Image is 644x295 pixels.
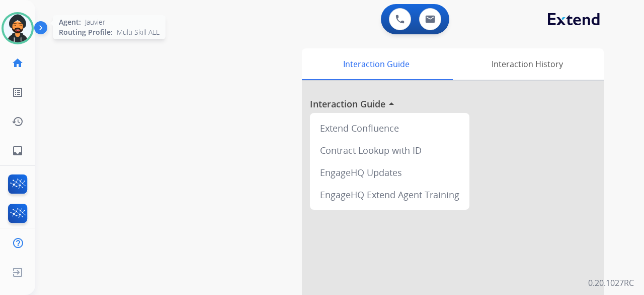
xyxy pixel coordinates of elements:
[314,161,465,184] div: EngageHQ Updates
[12,145,24,157] mat-icon: inbox
[59,17,81,27] span: Agent:
[117,27,159,37] span: Multi Skill ALL
[302,48,450,80] div: Interaction Guide
[12,115,24,128] mat-icon: history
[85,17,105,27] span: Jauvier
[59,27,113,37] span: Routing Profile:
[314,117,465,139] div: Extend Confluence
[450,48,604,80] div: Interaction History
[4,14,32,42] img: avatar
[12,57,24,69] mat-icon: home
[314,184,465,206] div: EngageHQ Extend Agent Training
[314,139,465,161] div: Contract Lookup with ID
[12,86,24,98] mat-icon: list_alt
[588,277,634,289] p: 0.20.1027RC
